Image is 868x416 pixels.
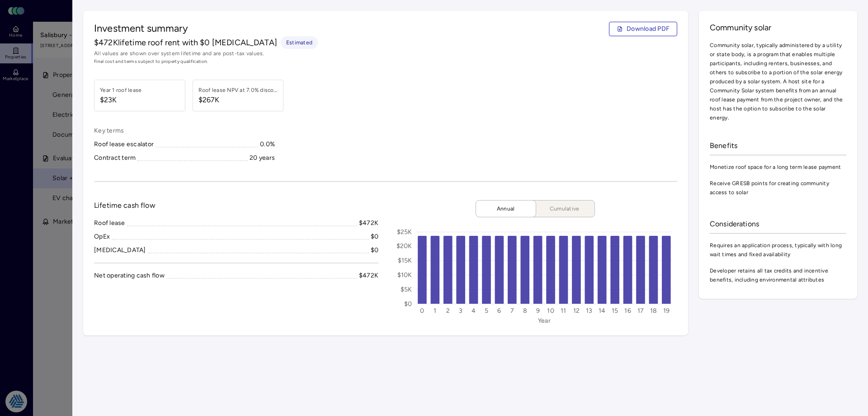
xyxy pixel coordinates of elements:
[624,307,631,315] text: 16
[483,204,528,213] span: Annual
[710,266,846,284] span: Developer retains all tax credits and incentive benefits, including environmental attributes
[94,49,677,58] span: All values are shown over system lifetime and are post-tax values.
[536,307,540,315] text: 9
[510,307,514,315] text: 7
[404,300,412,308] text: $0
[710,179,846,197] span: Receive GRESB points for creating community access to solar
[371,232,379,242] div: $0
[542,204,587,213] span: Cumulative
[497,307,501,315] text: 6
[371,245,379,255] div: $0
[94,245,146,255] div: [MEDICAL_DATA]
[401,286,412,293] text: $5K
[94,37,277,48] span: $472K lifetime roof rent with $0 [MEDICAL_DATA]
[485,307,488,315] text: 5
[94,153,136,163] div: Contract term
[198,86,280,95] div: Roof lease NPV at 7.0% discount
[94,232,110,242] div: OpEx
[710,137,846,155] div: Benefits
[198,95,280,105] span: $267K
[250,153,275,163] div: 20 years
[94,139,154,149] div: Roof lease escalator
[94,218,125,228] div: Roof lease
[637,307,644,315] text: 17
[397,228,412,236] text: $25K
[94,271,165,281] div: Net operating cash flow
[710,22,846,33] span: Community solar
[359,218,378,228] div: $472K
[286,38,312,47] span: Estimated
[609,22,677,36] button: Download PDF
[459,307,462,315] text: 3
[446,307,450,315] text: 2
[710,241,846,259] span: Requires an application process, typically with long wait times and fixed availability
[397,271,412,279] text: $10K
[472,307,476,315] text: 4
[398,257,412,264] text: $15K
[94,22,188,36] span: Investment summary
[710,215,846,234] div: Considerations
[100,95,142,105] span: $23K
[561,307,566,315] text: 11
[627,24,670,34] span: Download PDF
[100,86,142,95] div: Year 1 roof lease
[260,139,275,149] div: 0.0%
[434,307,436,315] text: 1
[650,307,657,315] text: 18
[612,307,618,315] text: 15
[94,126,275,136] span: Key terms
[599,307,606,315] text: 14
[573,307,580,315] text: 12
[420,307,424,315] text: 0
[396,242,412,250] text: $20K
[538,317,551,325] text: Year
[663,307,670,315] text: 19
[359,271,378,281] div: $472K
[547,307,554,315] text: 10
[94,58,677,65] span: Final cost and terms subject to property qualification.
[710,163,846,172] span: Monetize roof space for a long term lease payment
[523,307,527,315] text: 8
[710,41,846,122] span: Community solar, typically administered by a utility or state body, is a program that enables mul...
[94,200,156,211] span: Lifetime cash flow
[586,307,593,315] text: 13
